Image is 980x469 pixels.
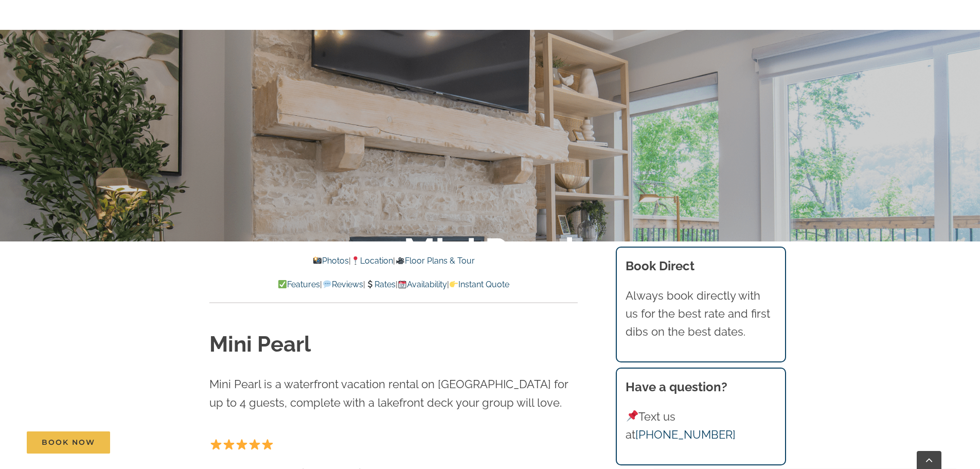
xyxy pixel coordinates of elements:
img: 📸 [313,256,322,265]
img: 👉 [450,280,458,288]
b: Mini Pearl [403,230,577,273]
a: Reviews [322,280,363,289]
img: 💲 [366,280,374,288]
span: Book Now [42,438,95,447]
h3: Have a question? [626,378,776,396]
a: Book Now [27,431,110,454]
a: Instant Quote [449,280,509,289]
h3: Book Direct [626,257,776,275]
a: Rates [365,280,396,289]
img: 📌 [627,410,638,422]
a: Availability [398,280,447,289]
p: | | | | [209,278,578,291]
a: Floor Plans & Tour [395,256,474,266]
img: 💬 [323,280,331,288]
a: Features [278,280,320,289]
p: Always book directly with us for the best rate and first dibs on the best dates. [626,287,776,341]
span: Mini Pearl is a waterfront vacation rental on [GEOGRAPHIC_DATA] for up to 4 guests, complete with... [209,377,568,409]
p: Text us at [626,408,776,444]
a: [PHONE_NUMBER] [635,428,736,441]
img: 📆 [398,280,406,288]
p: | | [209,254,578,268]
a: Photos [313,256,349,266]
img: ✅ [278,280,287,288]
img: 📍 [351,256,360,265]
img: 🎥 [396,256,404,265]
h1: Mini Pearl [209,329,578,360]
a: Location [351,256,393,266]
